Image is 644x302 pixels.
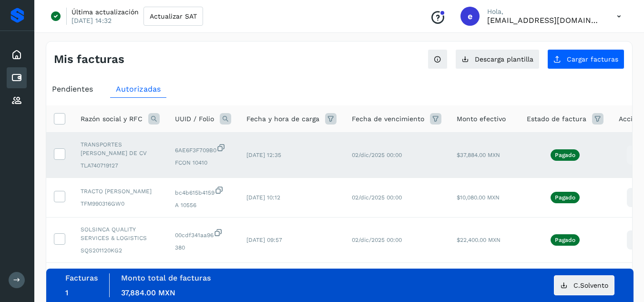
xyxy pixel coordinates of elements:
p: Pagado [555,237,575,243]
button: Cargar facturas [547,49,624,69]
span: TFM990316GW0 [81,199,160,208]
span: TLA740719127 [81,161,160,170]
span: Razón social y RFC [81,114,143,124]
span: C.Solvento [573,282,608,289]
span: Estado de factura [527,114,586,124]
p: Hola, [487,8,602,16]
span: SOLSINCA QUALITY SERVICES & LOGISTICS [81,225,160,242]
span: $37,884.00 MXN [457,152,500,158]
span: A 10556 [175,201,231,209]
div: Cuentas por pagar [7,67,27,88]
span: SQS201120KG2 [81,246,160,255]
span: 02/dic/2025 00:00 [352,194,402,201]
p: Pagado [555,194,575,201]
span: 02/dic/2025 00:00 [352,152,402,158]
p: Última actualización [72,8,139,16]
button: Descarga plantilla [455,49,540,69]
button: Actualizar SAT [143,7,203,26]
p: Pagado [555,152,575,158]
span: 1 [65,288,68,297]
label: Facturas [65,273,98,282]
span: Pendientes [52,84,93,94]
label: Monto total de facturas [121,273,211,282]
span: Fecha de vencimiento [352,114,424,124]
span: Actualizar SAT [150,13,197,20]
span: TRANSPORTES [PERSON_NAME] DE CV [81,140,160,157]
span: bc4b615b4159 [175,186,231,197]
div: Inicio [7,44,27,65]
span: Cargar facturas [567,56,618,62]
span: [DATE] 09:57 [246,237,282,243]
span: 380 [175,243,231,252]
span: Monto efectivo [457,114,506,124]
p: [DATE] 14:32 [72,16,112,25]
span: [DATE] 12:35 [246,152,281,158]
span: FCON 10410 [175,158,231,167]
span: 00cdf341aa96 [175,228,231,240]
span: Fecha y hora de carga [246,114,319,124]
button: C.Solvento [554,275,614,295]
span: 37,884.00 MXN [121,288,175,297]
span: $22,400.00 MXN [457,237,501,243]
p: eestrada@grupo-gmx.com [487,16,602,25]
h4: Mis facturas [54,52,124,66]
span: TRACTO [PERSON_NAME] [81,187,160,196]
span: 6AE6F3F709B0 [175,143,231,155]
div: Proveedores [7,90,27,111]
span: [DATE] 10:12 [246,194,280,201]
span: Autorizadas [116,84,161,94]
span: UUID / Folio [175,114,214,124]
span: $10,080.00 MXN [457,194,500,201]
span: 02/dic/2025 00:00 [352,237,402,243]
span: Descarga plantilla [475,56,533,62]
